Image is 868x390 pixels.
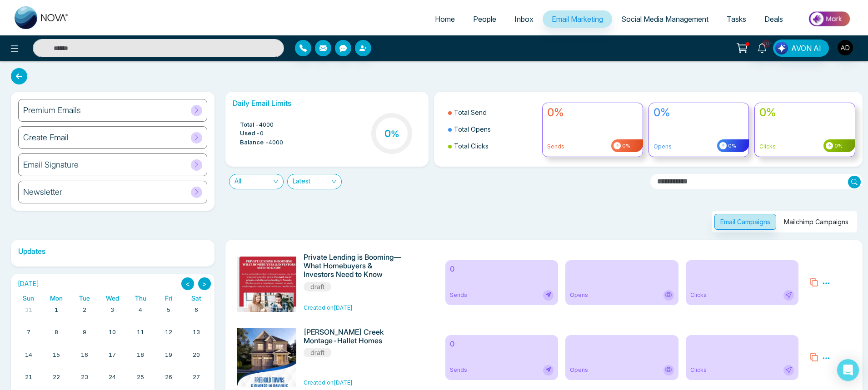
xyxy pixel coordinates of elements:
a: September 16, 2025 [79,349,90,361]
h4: 0% [653,106,744,119]
h6: Email Signature [23,160,79,170]
a: September 25, 2025 [135,371,146,384]
h6: Newsletter [23,187,62,197]
td: September 9, 2025 [70,326,99,348]
a: September 8, 2025 [53,326,60,339]
td: September 18, 2025 [126,349,155,371]
a: August 31, 2025 [23,304,34,316]
a: Inbox [505,10,543,28]
a: September 6, 2025 [193,304,200,316]
a: September 1, 2025 [53,304,60,316]
a: September 19, 2025 [163,349,174,361]
span: Clicks [690,291,707,299]
span: Opens [570,291,588,299]
a: Monday [48,292,65,304]
span: draft [304,348,331,357]
td: September 12, 2025 [155,326,183,348]
button: Email Campaigns [714,214,776,230]
span: 10+ [762,39,770,48]
button: > [198,277,211,290]
li: Total Send [448,104,537,121]
li: Total Clicks [448,138,537,154]
span: Deals [764,15,783,24]
a: September 7, 2025 [25,326,32,339]
span: Opens [570,366,588,374]
li: Total Opens [448,121,537,138]
a: Deals [755,10,792,28]
div: Open Intercom Messenger [837,359,859,381]
span: Latest [293,174,336,189]
p: Clicks [759,143,850,151]
img: Market-place.gif [797,9,863,29]
td: September 2, 2025 [70,304,99,326]
td: September 3, 2025 [99,304,127,326]
td: September 13, 2025 [182,326,210,348]
a: Friday [163,292,174,304]
td: September 4, 2025 [126,304,155,326]
span: Used - [240,129,260,138]
a: September 18, 2025 [135,349,146,361]
span: 4000 [259,120,274,129]
span: Created on [DATE] [304,379,353,386]
span: Tasks [727,15,746,24]
p: Sends [547,143,638,151]
a: September 22, 2025 [51,371,62,384]
a: Email Marketing [543,10,612,28]
span: People [473,15,496,24]
span: Email Marketing [552,15,603,24]
span: Created on [DATE] [304,304,353,311]
td: September 20, 2025 [182,349,210,371]
span: 0% [621,142,630,150]
span: Social Media Management [621,15,708,24]
a: September 14, 2025 [23,349,34,361]
span: Inbox [514,15,534,24]
span: draft [304,282,331,291]
span: % [391,128,399,139]
span: 0% [833,142,843,150]
span: 0 [260,129,264,138]
a: September 27, 2025 [191,371,202,384]
span: Home [435,15,455,24]
a: Saturday [190,292,203,304]
h6: Create Email [23,133,69,143]
span: Sends [450,291,467,299]
span: Sends [450,366,467,374]
a: September 4, 2025 [137,304,144,316]
p: Opens [653,143,744,151]
a: September 17, 2025 [107,349,118,361]
a: Home [426,10,464,28]
a: September 26, 2025 [163,371,174,384]
h6: Premium Emails [23,105,81,115]
h6: Daily Email Limits [233,99,422,108]
h4: 0% [759,106,850,119]
h2: [DATE] [15,280,39,288]
img: Lead Flow [775,42,788,54]
a: September 23, 2025 [79,371,90,384]
td: September 16, 2025 [70,349,99,371]
a: Thursday [133,292,148,304]
span: 4000 [269,138,283,147]
a: September 5, 2025 [165,304,172,316]
a: September 24, 2025 [107,371,118,384]
td: September 11, 2025 [126,326,155,348]
a: September 2, 2025 [81,304,88,316]
a: September 12, 2025 [163,326,174,339]
td: September 5, 2025 [155,304,183,326]
button: AVON AI [773,39,829,57]
a: September 10, 2025 [107,326,118,339]
a: Social Media Management [612,10,718,28]
td: September 14, 2025 [15,349,43,371]
h6: 0 [450,265,554,273]
a: September 20, 2025 [191,349,202,361]
a: People [464,10,505,28]
a: September 3, 2025 [109,304,116,316]
span: Balance - [240,138,269,147]
h4: 0% [547,106,638,119]
a: September 15, 2025 [51,349,62,361]
button: Mailchimp Campaigns [778,214,854,230]
a: Tuesday [77,292,92,304]
a: Tasks [718,10,755,28]
a: 10+ [751,39,773,55]
a: Sunday [21,292,36,304]
span: 0% [727,142,736,150]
